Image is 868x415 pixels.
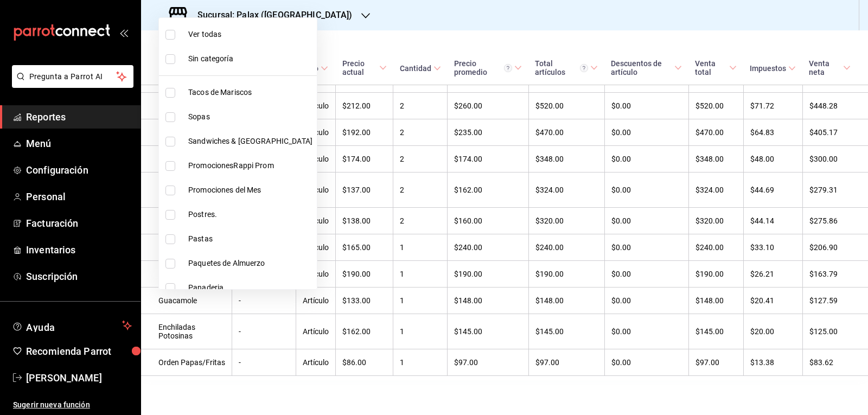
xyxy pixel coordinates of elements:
[188,184,312,196] span: Promociones del Mes
[188,160,312,171] span: PromocionesRappi Prom
[188,136,312,147] span: Sandwiches & [GEOGRAPHIC_DATA]
[188,233,312,245] span: Pastas
[188,111,312,123] span: Sopas
[188,29,312,40] span: Ver todas
[188,53,312,65] span: Sin categoría
[188,209,312,220] span: Postres.
[188,87,312,98] span: Tacos de Mariscos
[188,258,312,269] span: Paquetes de Almuerzo
[188,282,312,293] span: Panaderia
